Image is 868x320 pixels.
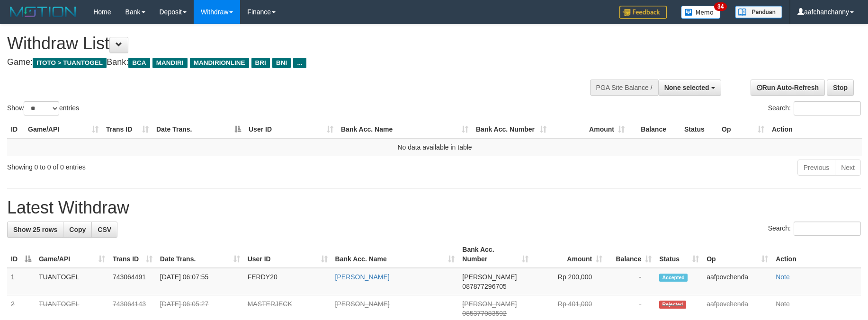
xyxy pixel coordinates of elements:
[462,310,506,317] span: Copy 085377083592 to clipboard
[550,121,628,138] th: Amount: activate to sort column ascending
[658,80,721,96] button: None selected
[109,241,156,268] th: Trans ID: activate to sort column ascending
[776,300,790,308] a: Note
[91,222,117,238] a: CSV
[156,268,244,295] td: [DATE] 06:07:55
[664,84,709,91] span: None selected
[751,80,825,96] a: Run Auto-Refresh
[152,121,245,138] th: Date Trans.: activate to sort column descending
[244,241,331,268] th: User ID: activate to sort column ascending
[659,274,688,282] span: Accepted
[7,138,862,156] td: No data available in table
[7,159,355,172] div: Showing 0 to 0 of 0 entries
[245,121,337,138] th: User ID: activate to sort column ascending
[272,58,291,68] span: BNI
[768,121,862,138] th: Action
[619,6,667,19] img: Feedback.jpg
[7,222,63,238] a: Show 25 rows
[718,121,768,138] th: Op: activate to sort column ascending
[335,300,390,308] a: [PERSON_NAME]
[7,268,35,295] td: 1
[35,268,109,295] td: TUANTOGEL
[606,268,655,295] td: -
[7,5,79,19] img: MOTION_logo.png
[335,273,390,281] a: [PERSON_NAME]
[462,273,517,281] span: [PERSON_NAME]
[703,241,772,268] th: Op: activate to sort column ascending
[109,268,156,295] td: 743064491
[13,226,57,233] span: Show 25 rows
[244,268,331,295] td: FERDY20
[24,101,59,116] select: Showentries
[714,2,727,11] span: 34
[63,222,92,238] a: Copy
[776,273,790,281] a: Note
[681,6,721,19] img: Button%20Memo.svg
[628,121,680,138] th: Balance
[703,268,772,295] td: aafpovchenda
[7,101,79,116] label: Show entries
[128,58,150,68] span: BCA
[472,121,550,138] th: Bank Acc. Number: activate to sort column ascending
[680,121,718,138] th: Status
[69,226,86,233] span: Copy
[98,226,111,233] span: CSV
[35,241,109,268] th: Game/API: activate to sort column ascending
[606,241,655,268] th: Balance: activate to sort column ascending
[797,160,835,176] a: Previous
[7,58,569,67] h4: Game: Bank:
[458,241,532,268] th: Bank Acc. Number: activate to sort column ascending
[768,222,861,236] label: Search:
[152,58,188,68] span: MANDIRI
[659,301,686,309] span: Rejected
[532,241,606,268] th: Amount: activate to sort column ascending
[293,58,306,68] span: ...
[590,80,658,96] div: PGA Site Balance /
[835,160,861,176] a: Next
[735,6,782,18] img: panduan.png
[251,58,270,68] span: BRI
[7,121,24,138] th: ID
[794,222,861,236] input: Search:
[190,58,249,68] span: MANDIRIONLINE
[156,241,244,268] th: Date Trans.: activate to sort column ascending
[794,101,861,116] input: Search:
[768,101,861,116] label: Search:
[24,121,102,138] th: Game/API: activate to sort column ascending
[772,241,861,268] th: Action
[655,241,703,268] th: Status: activate to sort column ascending
[462,283,506,290] span: Copy 087877296705 to clipboard
[7,34,569,53] h1: Withdraw List
[827,80,854,96] a: Stop
[331,241,459,268] th: Bank Acc. Name: activate to sort column ascending
[33,58,107,68] span: ITOTO > TUANTOGEL
[7,198,861,217] h1: Latest Withdraw
[7,241,35,268] th: ID: activate to sort column descending
[337,121,472,138] th: Bank Acc. Name: activate to sort column ascending
[462,300,517,308] span: [PERSON_NAME]
[532,268,606,295] td: Rp 200,000
[102,121,152,138] th: Trans ID: activate to sort column ascending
